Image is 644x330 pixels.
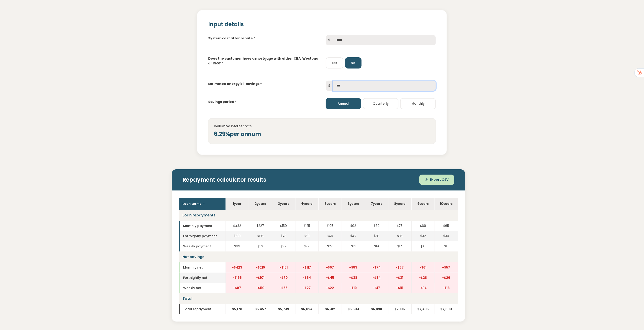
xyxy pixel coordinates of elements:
td: $58 [295,231,318,241]
label: Savings period * [208,99,236,104]
td: $65 [435,221,458,231]
th: 2 year s [249,198,272,210]
td: $5,457 [249,304,272,314]
td: $16 [411,241,435,251]
h2: Repayment calculator results [183,177,454,183]
td: $30 [435,231,458,241]
td: Monthly payment [179,221,226,231]
td: -$67 [388,262,411,273]
td: $19 [365,241,388,251]
td: -$117 [295,262,318,273]
td: $5,739 [272,304,295,314]
td: $42 [342,231,365,241]
td: Weekly payment [179,241,226,251]
td: -$423 [226,262,249,273]
th: 6 year s [342,198,365,210]
td: -$97 [226,283,249,293]
td: -$57 [435,262,458,273]
td: $125 [295,221,318,231]
td: -$22 [318,283,342,293]
button: No [345,57,362,69]
td: Total [179,293,458,304]
td: -$50 [249,283,272,293]
td: Monthly net [179,262,226,273]
td: -$17 [365,283,388,293]
td: Fortnightly payment [179,231,226,241]
label: Does the customer have a mortgage with either CBA, Westpac or ING? * [208,56,318,66]
td: $6,603 [342,304,365,314]
td: $75 [388,221,411,231]
button: Yes [326,57,343,69]
td: $105 [249,231,272,241]
td: $7,196 [388,304,411,314]
th: 7 year s [365,198,388,210]
h2: Input details [208,21,436,28]
td: -$97 [318,262,342,273]
td: $432 [226,221,249,231]
td: $32 [411,231,435,241]
td: Net savings [179,251,458,262]
td: Loan repayments [179,210,458,221]
td: -$13 [435,283,458,293]
td: $29 [295,241,318,251]
td: $37 [272,241,295,251]
td: -$15 [388,283,411,293]
td: Weekly net [179,283,226,293]
td: $6,312 [318,304,342,314]
td: $21 [342,241,365,251]
td: -$101 [249,273,272,283]
td: $105 [318,221,342,231]
td: -$28 [411,273,435,283]
button: Monthly [400,98,436,109]
td: -$195 [226,273,249,283]
td: -$83 [342,262,365,273]
td: -$19 [342,283,365,293]
td: -$31 [388,273,411,283]
td: -$54 [295,273,318,283]
td: -$14 [411,283,435,293]
td: -$61 [411,262,435,273]
span: $ [326,81,333,91]
td: $159 [272,221,295,231]
td: -$45 [318,273,342,283]
th: 3 year s [272,198,295,210]
td: $35 [388,231,411,241]
h4: Indicative interest rate [214,124,430,128]
td: Fortnightly net [179,273,226,283]
td: $15 [435,241,458,251]
td: -$151 [272,262,295,273]
td: $52 [249,241,272,251]
td: $7,800 [435,304,458,314]
td: $99 [226,241,249,251]
td: -$38 [342,273,365,283]
td: $69 [411,221,435,231]
th: 8 year s [388,198,411,210]
td: $6,024 [295,304,318,314]
td: $199 [226,231,249,241]
th: Loan terms → [179,198,226,210]
div: 6.29% per annum [214,130,430,138]
td: $38 [365,231,388,241]
th: 4 year s [295,198,318,210]
td: -$27 [295,283,318,293]
td: $7,496 [411,304,435,314]
td: -$74 [365,262,388,273]
button: Export CSV [419,175,454,185]
td: $17 [388,241,411,251]
td: $92 [342,221,365,231]
td: $49 [318,231,342,241]
td: -$35 [272,283,295,293]
td: -$219 [249,262,272,273]
th: 9 year s [411,198,435,210]
button: Quarterly [363,98,398,109]
button: Annual [326,98,361,109]
th: 1 year [226,198,249,210]
td: Total repayment [179,304,226,314]
td: $6,898 [365,304,388,314]
td: $227 [249,221,272,231]
th: 10 year s [435,198,458,210]
td: $73 [272,231,295,241]
label: Estimated energy bill savings * [208,81,262,86]
td: -$34 [365,273,388,283]
td: $5,178 [226,304,249,314]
